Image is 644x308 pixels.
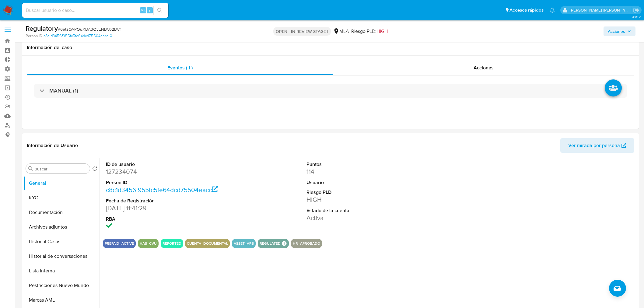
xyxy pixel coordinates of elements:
span: s [149,7,151,13]
button: Buscar [28,166,33,171]
input: Buscar usuario o caso... [22,6,168,14]
span: Alt [141,7,145,13]
button: Historial de conversaciones [23,249,100,264]
dd: HIGH [306,195,434,204]
button: Acciones [604,26,635,36]
dt: Puntos [306,161,434,168]
dt: RBA [106,216,233,222]
span: # 6etzQAPOuXBA3QvENLWo2LWf [58,26,121,32]
a: Salir [633,7,639,13]
dd: [DATE] 11:41:29 [106,204,233,212]
dt: Riesgo PLD [306,189,434,196]
dd: 114 [306,167,434,176]
span: Acciones [474,64,494,71]
button: Documentación [23,205,100,220]
button: Archivos adjuntos [23,220,100,234]
span: Riesgo PLD: [351,28,388,35]
button: Restricciones Nuevo Mundo [23,278,100,293]
span: Ver mirada por persona [568,138,620,153]
dt: Person ID [106,179,233,186]
b: Person ID [26,33,42,39]
span: Eventos ( 1 ) [167,64,193,71]
div: MANUAL (1) [34,84,627,98]
button: KYC [23,191,100,205]
h1: Información del caso [27,44,634,51]
button: Marcas AML [23,293,100,307]
span: Acciones [608,26,625,36]
dt: Fecha de Registración [106,198,233,204]
span: HIGH [376,28,388,35]
dt: Estado de la cuenta [306,207,434,214]
b: Regulatory [26,23,58,33]
button: Ver mirada por persona [560,138,634,153]
a: c8c1d3456f955fc5fe64dcd75504eacc [106,185,218,194]
dt: ID de usuario [106,161,233,168]
button: Lista Interna [23,264,100,278]
a: Notificaciones [550,8,555,13]
a: c8c1d3456f955fc5fe64dcd75504eacc [44,33,112,39]
button: search-icon [153,6,166,15]
div: MLA [333,28,349,35]
p: roberto.munoz@mercadolibre.com [570,7,631,13]
dd: 127234074 [106,167,233,176]
h1: Información de Usuario [27,142,78,149]
button: General [23,176,100,191]
h3: MANUAL (1) [49,87,78,94]
dd: Activa [306,214,434,222]
p: OPEN - IN REVIEW STAGE I [273,27,331,36]
dt: Usuario [306,179,434,186]
button: Historial Casos [23,234,100,249]
input: Buscar [34,166,87,172]
button: Volver al orden por defecto [92,166,97,173]
span: Accesos rápidos [509,7,544,13]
